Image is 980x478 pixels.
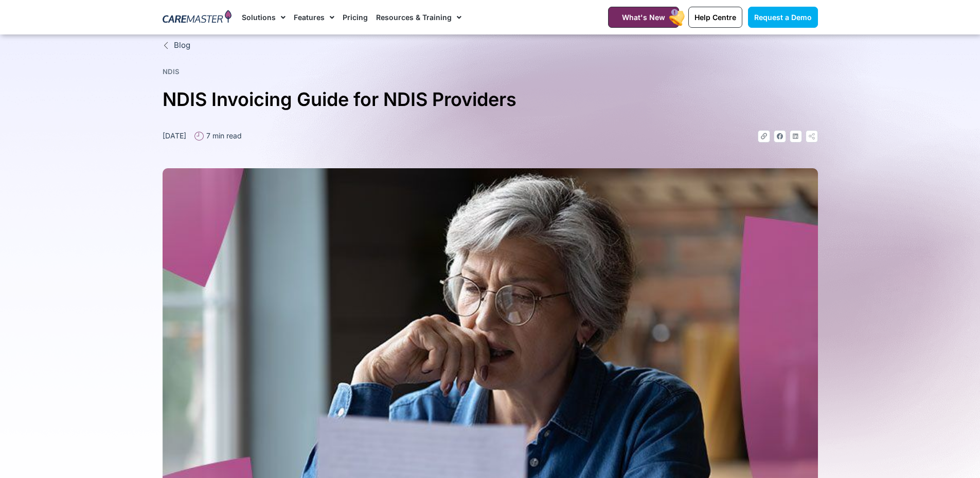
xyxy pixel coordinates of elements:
[608,7,679,28] a: What's New
[622,13,665,22] span: What's New
[748,7,818,28] a: Request a Demo
[171,40,190,51] span: Blog
[163,10,232,25] img: CareMaster Logo
[204,130,242,141] span: 7 min read
[694,13,736,22] span: Help Centre
[688,7,742,28] a: Help Centre
[754,13,812,22] span: Request a Demo
[163,40,818,51] a: Blog
[163,131,186,140] time: [DATE]
[163,67,180,76] a: NDIS
[163,84,818,115] h1: NDIS Invoicing Guide for NDIS Providers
